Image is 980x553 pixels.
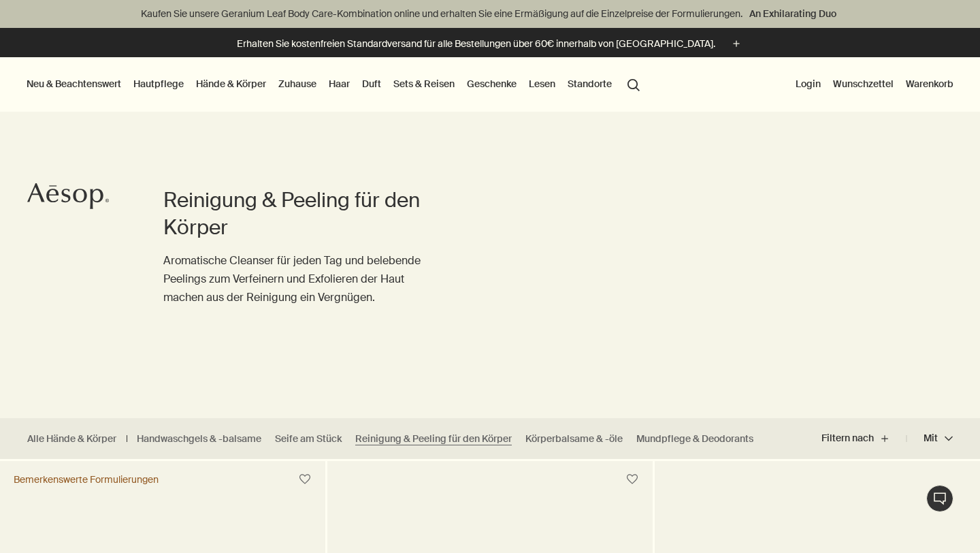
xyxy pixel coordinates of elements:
[27,432,116,445] a: Alle Hände & Körper
[525,432,623,445] a: Körperbalsame & -öle
[163,187,436,241] h1: Reinigung & Peeling für den Körper
[163,251,436,307] p: Aromatische Cleanser für jeden Tag und belebende Peelings zum Verfeinern und Exfolieren der Haut ...
[27,183,109,210] svg: Aesop
[620,467,644,492] button: Zum Wunschzettel hinzufügen
[621,71,646,97] button: Menüpunkt "Suche" öffnen
[24,57,646,112] nav: primary
[14,473,159,486] div: Bemerkenswerte Formulierungen
[131,75,186,93] a: Hautpflege
[193,75,269,93] a: Hände & Körper
[821,422,906,455] button: Filtern nach
[355,432,512,445] a: Reinigung & Peeling für den Körper
[793,57,956,112] nav: supplementary
[276,75,319,93] a: Zuhause
[24,179,112,217] a: Aesop
[326,75,353,93] a: Haar
[830,75,896,93] a: Wunschzettel
[926,485,953,512] button: Live Support Chat
[391,75,457,93] a: Sets & Reisen
[903,75,956,93] button: Warenkorb
[747,6,839,21] a: An Exhilarating Duo
[793,75,823,93] button: Login
[275,432,342,445] a: Seife am Stück
[293,467,317,492] button: Zum Wunschzettel hinzufügen
[927,487,957,526] font: Live Support Chat
[237,36,744,52] button: Erhalten Sie kostenfreien Standardversand für alle Bestellungen über 60€ innerhalb von [GEOGRAPHI...
[359,75,384,93] a: Duft
[24,75,124,93] button: Neu & Beachtenswert
[464,75,519,93] a: Geschenke
[137,432,261,445] a: Handwaschgels & -balsame
[565,75,615,93] button: Standorte
[906,422,953,455] button: Mit
[237,37,715,51] p: Erhalten Sie kostenfreien Standardversand für alle Bestellungen über 60€ innerhalb von [GEOGRAPHI...
[636,432,753,445] a: Mundpflege & Deodorants
[14,7,966,21] p: Kaufen Sie unsere Geranium Leaf Body Care-Kombination online und erhalten Sie eine Ermäßigung auf...
[526,75,558,93] a: Lesen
